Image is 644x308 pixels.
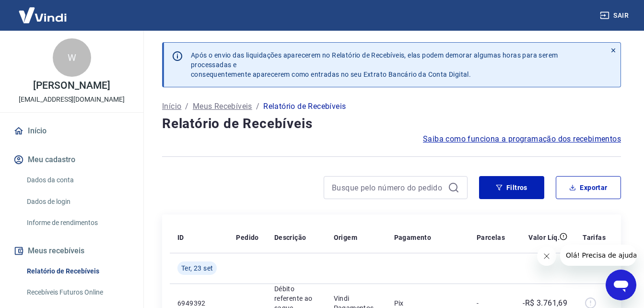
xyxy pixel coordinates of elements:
h4: Relatório de Recebíveis [162,114,621,133]
button: Meus recebíveis [12,240,132,261]
p: Descrição [274,233,306,242]
p: Pix [394,298,461,308]
iframe: Mensagem da empresa [560,245,636,266]
p: - [477,298,505,308]
p: Parcelas [477,233,505,242]
p: Pagamento [394,233,432,242]
p: Pedido [236,233,258,242]
a: Informe de rendimentos [23,213,132,233]
button: Exportar [556,176,621,199]
a: Dados da conta [23,170,132,190]
span: Olá! Precisa de ajuda? [6,7,81,14]
p: / [185,101,188,112]
span: Ter, 23 set [181,263,213,273]
p: ID [177,233,184,242]
button: Filtros [479,176,544,199]
a: Meus Recebíveis [193,101,252,112]
p: Relatório de Recebíveis [263,101,346,112]
button: Sair [598,7,632,24]
input: Busque pelo número do pedido [332,180,444,195]
p: / [256,101,259,112]
p: Tarifas [583,233,606,242]
p: [EMAIL_ADDRESS][DOMAIN_NAME] [19,95,125,105]
p: [PERSON_NAME] [33,81,110,91]
iframe: Fechar mensagem [537,247,556,266]
a: Início [162,101,181,112]
p: 6949392 [177,298,221,308]
a: Relatório de Recebíveis [23,261,132,281]
p: Valor Líq. [528,233,560,242]
a: Dados de login [23,192,132,212]
img: Vindi [12,0,74,30]
div: W [53,38,91,77]
p: Origem [334,233,357,242]
a: Recebíveis Futuros Online [23,283,132,302]
a: Saiba como funciona a programação dos recebimentos [423,133,621,145]
p: Após o envio das liquidações aparecerem no Relatório de Recebíveis, elas podem demorar algumas ho... [191,50,598,79]
button: Meu cadastro [12,149,132,170]
a: Início [12,120,132,142]
iframe: Botão para abrir a janela de mensagens [606,270,636,300]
